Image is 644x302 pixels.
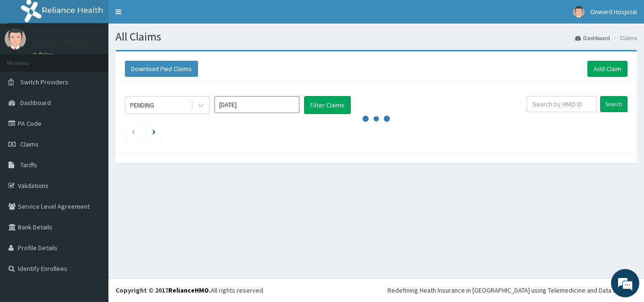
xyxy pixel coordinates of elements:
span: Tariffs [20,161,37,169]
span: Dashboard [20,98,51,107]
img: User Image [5,28,26,49]
input: Search [600,96,627,112]
div: PENDING [130,100,154,110]
input: Search by HMO ID [527,96,597,112]
h1: All Claims [116,31,637,43]
a: RelianceHMO [168,286,209,294]
div: Redefining Heath Insurance in [GEOGRAPHIC_DATA] using Telemedicine and Data Science! [388,286,637,295]
a: Online [33,51,56,58]
footer: All rights reserved. [108,278,644,302]
img: User Image [573,6,585,18]
span: Claims [20,140,39,148]
p: Onward Hospital [33,38,94,47]
a: Next page [152,127,156,136]
span: Onward Hospital [590,8,637,16]
a: Previous page [131,127,135,136]
span: Switch Providers [20,78,68,86]
li: Claims [611,34,637,42]
strong: Copyright © 2017 . [116,286,211,294]
button: Filter Claims [304,96,351,114]
input: Select Month and Year [215,96,299,113]
a: Add Claim [587,61,627,77]
button: Download Paid Claims [125,61,198,77]
svg: audio-loading [362,105,390,133]
a: Dashboard [575,34,610,42]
